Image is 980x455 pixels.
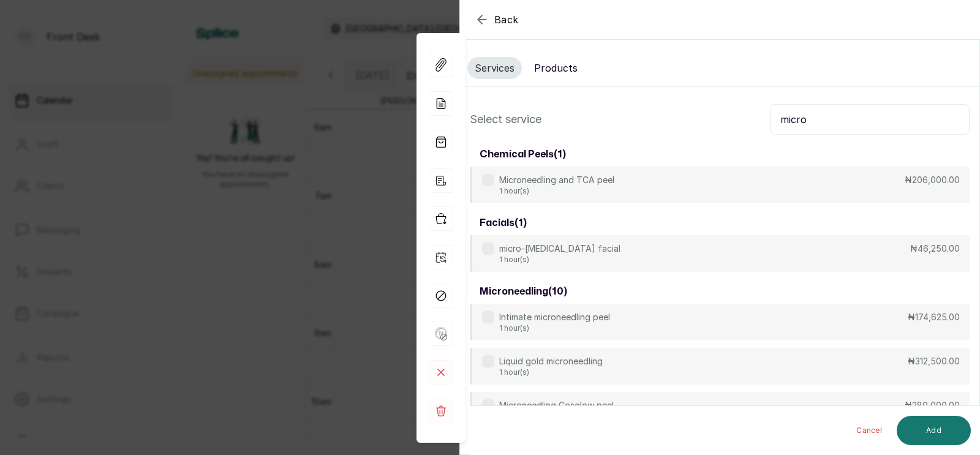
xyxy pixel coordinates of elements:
[908,311,960,323] p: ₦174,625.00
[499,367,603,377] p: 1 hour(s)
[480,284,567,299] h3: microneedling ( 10 )
[494,12,519,27] span: Back
[475,12,519,27] button: Back
[499,399,614,412] p: Microneedling Cosglow peel
[499,311,610,323] p: Intimate microneedling peel
[905,399,960,412] p: ₦280,000.00
[908,355,960,367] p: ₦312,500.00
[470,111,541,128] p: Select service
[770,104,970,135] input: Search.
[499,323,610,333] p: 1 hour(s)
[499,243,620,255] p: micro-[MEDICAL_DATA] facial
[499,186,614,196] p: 1 hour(s)
[499,355,603,367] p: Liquid gold microneedling
[897,416,971,445] button: Add
[905,174,960,186] p: ₦206,000.00
[480,147,566,162] h3: chemical peels ( 1 )
[499,174,614,186] p: Microneedling and TCA peel
[910,243,960,255] p: ₦46,250.00
[527,57,585,79] button: Products
[480,216,527,230] h3: facials ( 1 )
[467,57,522,79] button: Services
[499,255,620,265] p: 1 hour(s)
[846,416,892,445] button: Cancel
